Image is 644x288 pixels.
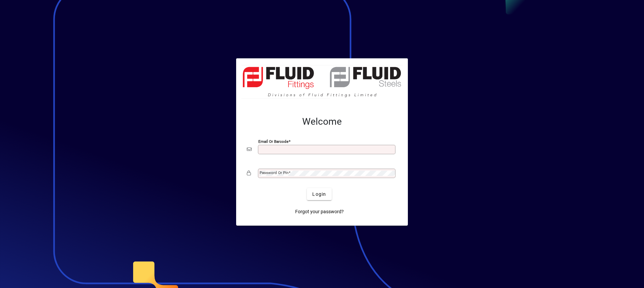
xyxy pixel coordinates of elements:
[247,116,397,127] h2: Welcome
[258,139,288,144] mat-label: Email or Barcode
[295,208,344,215] span: Forgot your password?
[292,206,346,218] a: Forgot your password?
[260,170,288,175] mat-label: Password or Pin
[312,191,326,198] span: Login
[307,188,331,200] button: Login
